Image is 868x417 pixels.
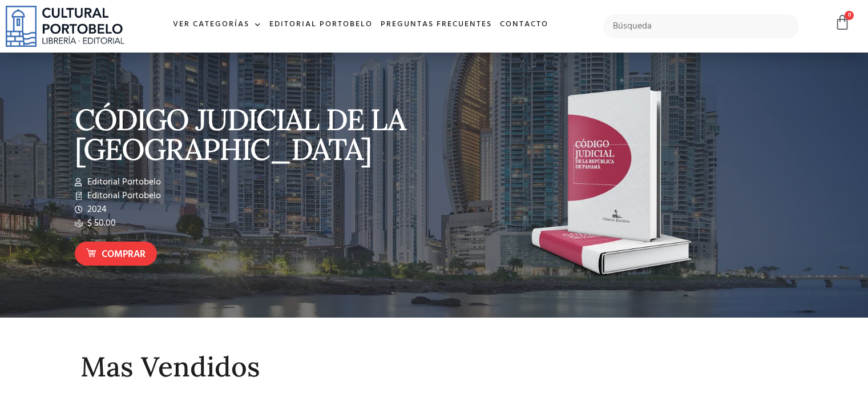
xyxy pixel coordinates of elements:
a: 0 [834,14,850,31]
h2: Mas Vendidos [80,352,788,382]
a: Preguntas frecuentes [377,13,496,37]
a: Contacto [496,13,552,37]
span: 2024 [84,203,107,216]
span: Editorial Portobelo [84,175,161,189]
a: Comprar [75,242,157,266]
span: Editorial Portobelo [84,189,161,203]
a: Ver Categorías [169,13,265,37]
a: Editorial Portobelo [265,13,377,37]
p: CÓDIGO JUDICIAL DE LA [GEOGRAPHIC_DATA] [75,105,429,164]
span: Comprar [102,247,146,262]
input: Búsqueda [603,14,799,38]
span: $ 50.00 [84,216,116,230]
span: 0 [845,11,854,20]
